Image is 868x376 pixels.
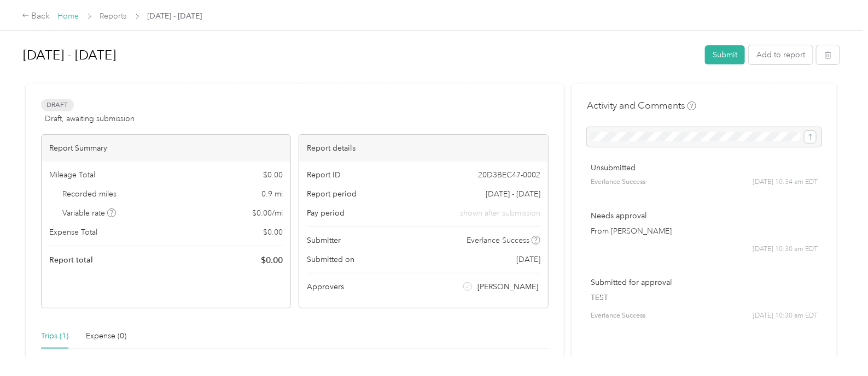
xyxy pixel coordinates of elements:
[299,135,548,162] div: Report details
[478,169,540,181] span: 20D3BEC47-0002
[23,42,697,68] h1: Oct 1 - 31, 2025
[49,226,97,238] span: Expense Total
[460,207,540,219] span: shown after submission
[807,315,868,376] iframe: Everlance-gr Chat Button Frame
[705,45,745,64] button: Submit
[467,235,530,246] span: Everlance Success
[486,188,540,200] span: [DATE] - [DATE]
[307,207,345,219] span: Pay period
[591,177,645,187] span: Everlance Success
[58,11,79,21] a: Home
[478,281,539,293] span: [PERSON_NAME]
[261,254,283,267] span: $ 0.00
[516,254,540,265] span: [DATE]
[591,162,818,174] p: Unsubmitted
[307,235,341,246] span: Submitter
[41,330,68,342] div: Trips (1)
[63,207,116,219] span: Variable rate
[261,188,283,200] span: 0.9 mi
[307,281,344,293] span: Approvers
[307,254,354,265] span: Submitted on
[42,135,290,162] div: Report Summary
[753,244,818,254] span: [DATE] 10:30 am EDT
[749,45,813,64] button: Add to report
[22,10,50,23] div: Back
[63,188,117,200] span: Recorded miles
[591,225,818,237] p: From [PERSON_NAME]
[49,254,93,266] span: Report total
[307,169,341,181] span: Report ID
[252,207,283,219] span: $ 0.00 / mi
[591,210,818,222] p: Needs approval
[753,311,818,321] span: [DATE] 10:30 am EDT
[591,292,818,303] p: TEST
[148,10,202,22] span: [DATE] - [DATE]
[263,226,283,238] span: $ 0.00
[753,177,818,187] span: [DATE] 10:34 am EDT
[591,277,818,288] p: Submitted for approval
[263,169,283,181] span: $ 0.00
[49,169,95,181] span: Mileage Total
[41,99,74,111] span: Draft
[45,113,135,124] span: Draft, awaiting submission
[100,11,127,21] a: Reports
[591,311,645,321] span: Everlance Success
[86,330,126,342] div: Expense (0)
[307,188,357,200] span: Report period
[587,99,696,112] h4: Activity and Comments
